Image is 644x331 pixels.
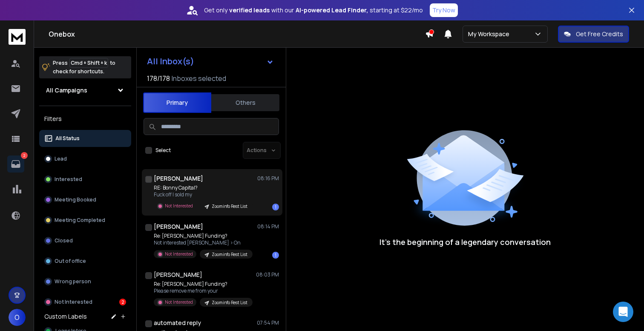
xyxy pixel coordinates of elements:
p: 08:14 PM [257,223,279,230]
div: 2 [119,299,126,305]
p: 08:16 PM [257,175,279,182]
button: Meeting Booked [39,191,131,208]
p: Not Interested [165,203,193,209]
button: Closed [39,232,131,249]
p: Lead [55,155,67,162]
p: Zoominfo Rest List [212,299,247,306]
p: My Workspace [468,30,513,38]
h3: Custom Labels [44,312,87,321]
p: Re: [PERSON_NAME] Funding? [154,233,253,239]
p: Out of office [55,258,86,265]
p: Not Interested [165,299,193,305]
p: Wrong person [55,278,91,285]
h1: [PERSON_NAME] [154,174,203,183]
button: O [9,309,26,326]
p: Not Interested [55,299,92,305]
p: Zoominfo Rest List [212,251,247,258]
button: Interested [39,171,131,188]
a: 2 [7,155,24,173]
span: Cmd + Shift + k [69,58,108,68]
p: 2 [21,152,28,159]
button: Meeting Completed [39,212,131,229]
button: Out of office [39,253,131,270]
p: Get only with our starting at $22/mo [204,6,423,14]
div: Open Intercom Messenger [613,302,633,322]
button: Not Interested2 [39,294,131,311]
strong: verified leads [229,6,270,14]
button: Primary [143,92,211,113]
h1: [PERSON_NAME] [154,271,202,279]
h3: Inboxes selected [172,73,226,83]
h3: Filters [39,113,131,125]
h1: Onebox [49,29,425,39]
button: Get Free Credits [558,26,629,43]
p: Get Free Credits [576,30,623,38]
p: Closed [55,237,73,244]
p: Meeting Completed [55,217,105,224]
button: All Campaigns [39,82,131,99]
p: RE: Bonny Capital? [154,184,253,191]
strong: AI-powered Lead Finder, [296,6,368,14]
button: Try Now [430,3,458,17]
h1: All Campaigns [46,86,87,95]
p: It’s the beginning of a legendary conversation [379,236,551,248]
p: Zoominfo Rest List [212,203,247,210]
p: Try Now [432,6,455,14]
button: Wrong person [39,273,131,290]
p: Re: [PERSON_NAME] Funding? [154,281,253,288]
p: Not interested [PERSON_NAME] > On [154,239,253,246]
p: Fuck off I sold my [154,191,253,198]
label: Select [155,147,171,154]
p: Please remove me from your [154,288,253,294]
img: logo [9,29,26,45]
button: Lead [39,150,131,167]
p: All Status [55,135,80,142]
p: 07:54 PM [257,319,279,326]
button: All Status [39,130,131,147]
p: 08:03 PM [256,271,279,278]
h1: automated reply [154,319,201,327]
p: Press to check for shortcuts. [53,59,115,76]
p: Not Interested [165,251,193,257]
h1: [PERSON_NAME] [154,222,203,231]
button: Others [211,93,279,112]
button: All Inbox(s) [140,53,281,70]
span: 178 / 178 [147,73,170,83]
p: Meeting Booked [55,196,96,203]
h1: All Inbox(s) [147,57,194,66]
div: 1 [272,204,279,210]
div: 1 [272,252,279,259]
p: Interested [55,176,82,183]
